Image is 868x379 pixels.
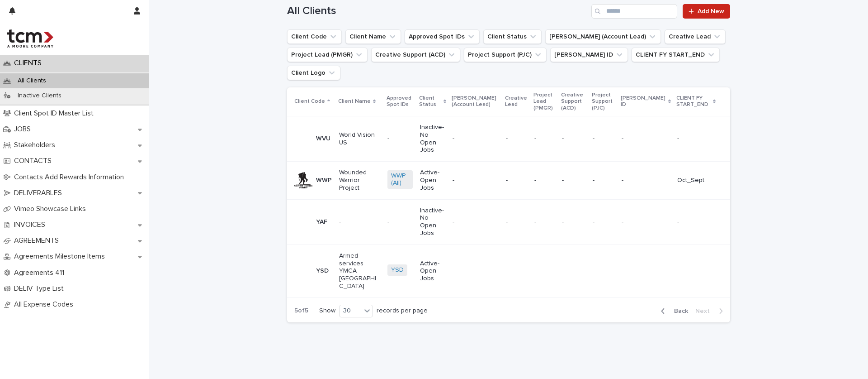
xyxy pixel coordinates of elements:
[534,135,555,143] p: -
[683,4,730,19] a: Add New
[10,236,66,245] p: AGREEMENTS
[319,307,335,315] p: Show
[506,135,527,143] p: -
[464,48,547,62] button: Project Support (PJC)
[483,29,542,44] button: Client Status
[316,267,329,275] p: YSD
[505,93,528,110] p: Creative Lead
[593,218,614,226] p: -
[10,109,101,118] p: Client Spot ID Master List
[665,29,726,44] button: Creative Lead
[10,284,71,293] p: DELIV Type List
[676,93,711,110] p: CLIENT FY START_END
[506,267,527,275] p: -
[534,218,555,226] p: -
[692,307,730,315] button: Next
[287,245,730,297] tr: YSDArmed services YMCA [GEOGRAPHIC_DATA]YSD Active-Open Jobs------- -
[339,218,380,226] p: -
[453,177,494,184] p: -
[10,189,69,197] p: DELIVERABLES
[339,131,380,147] p: World Vision US
[10,157,59,165] p: CONTACTS
[287,29,342,44] button: Client Code
[677,177,716,184] p: Oct_Sept
[453,267,494,275] p: -
[419,93,441,110] p: Client Status
[453,135,494,143] p: -
[534,177,555,184] p: -
[294,96,325,106] p: Client Code
[287,5,588,18] h1: All Clients
[420,260,445,283] p: Active-Open Jobs
[287,162,730,199] tr: WWPWounded Warrior ProjectWWP (All) Active-Open Jobs------- Oct_Sept
[562,135,585,143] p: -
[387,135,413,143] p: -
[10,141,62,149] p: Stakeholders
[632,48,720,62] button: CLIENT FY START_END
[10,92,69,100] p: Inactive Clients
[10,300,80,309] p: All Expense Codes
[622,216,625,226] p: -
[550,48,628,62] button: Neilson ID
[10,205,93,213] p: Vimeo Showcase Links
[10,252,112,261] p: Agreements Milestone Items
[387,93,414,110] p: Approved Spot IDs
[593,267,614,275] p: -
[677,267,716,275] p: -
[622,133,625,143] p: -
[677,218,716,226] p: -
[545,29,661,44] button: Moore AE (Account Lead)
[561,90,586,113] p: Creative Support (ACD)
[506,218,527,226] p: -
[420,124,445,154] p: Inactive-No Open Jobs
[669,308,688,314] span: Back
[591,4,677,19] input: Search
[10,125,38,134] p: JOBS
[287,48,368,62] button: Project Lead (PMGR)
[420,207,445,237] p: Inactive-No Open Jobs
[453,218,494,226] p: -
[593,177,614,184] p: -
[10,173,131,182] p: Contacts Add Rewards Information
[420,169,445,192] p: Active-Open Jobs
[452,93,500,110] p: [PERSON_NAME] (Account Lead)
[339,252,380,290] p: Armed services YMCA [GEOGRAPHIC_DATA]
[698,8,724,14] span: Add New
[10,77,53,85] p: All Clients
[622,265,625,275] p: -
[592,90,615,113] p: Project Support (PJC)
[10,221,52,229] p: INVOICES
[654,307,692,315] button: Back
[287,199,730,245] tr: YAF--Inactive-No Open Jobs------- -
[391,266,404,274] a: YSD
[287,300,316,322] p: 5 of 5
[391,172,409,187] a: WWP (All)
[7,29,53,48] img: 4hMmSqQkux38exxPVZHQ
[621,93,666,110] p: [PERSON_NAME] ID
[677,135,716,143] p: -
[533,90,556,113] p: Project Lead (PMGR)
[622,175,625,184] p: -
[316,218,327,226] p: YAF
[340,306,361,316] div: 30
[562,267,585,275] p: -
[534,267,555,275] p: -
[371,48,460,62] button: Creative Support (ACD)
[287,66,340,80] button: Client Logo
[287,116,730,161] tr: WVUWorld Vision US-Inactive-No Open Jobs------- -
[377,307,428,315] p: records per page
[316,177,332,184] p: WWP
[593,135,614,143] p: -
[339,169,380,192] p: Wounded Warrior Project
[10,59,49,67] p: CLIENTS
[695,308,715,314] span: Next
[562,218,585,226] p: -
[387,218,413,226] p: -
[405,29,480,44] button: Approved Spot IDs
[316,135,330,143] p: WVU
[345,29,401,44] button: Client Name
[506,177,527,184] p: -
[338,96,371,106] p: Client Name
[562,177,585,184] p: -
